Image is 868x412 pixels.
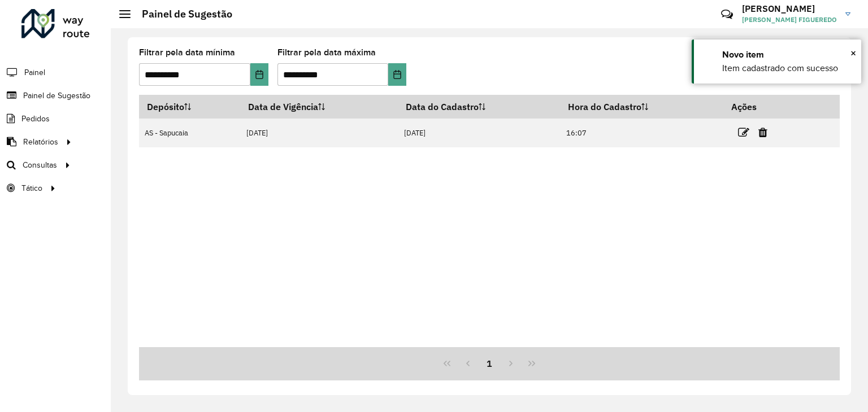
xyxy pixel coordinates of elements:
[398,119,560,147] td: [DATE]
[139,119,241,147] td: AS - Sapucaia
[139,95,241,119] th: Depósito
[561,95,724,119] th: Hora do Cadastro
[758,125,767,140] a: Excluir
[850,45,856,62] button: Close
[24,67,45,78] span: Painel
[722,62,853,75] div: Item cadastrado com sucesso
[277,46,376,59] label: Filtrar pela data máxima
[742,3,837,14] h3: [PERSON_NAME]
[241,95,398,119] th: Data de Vigência
[722,48,853,62] div: Novo item
[715,2,739,27] a: Contato Rápido
[738,125,749,140] a: Editar
[21,113,50,125] span: Pedidos
[723,95,791,119] th: Ações
[139,46,235,59] label: Filtrar pela data mínima
[21,182,42,194] span: Tático
[561,119,724,147] td: 16:07
[388,63,406,86] button: Choose Date
[23,159,57,171] span: Consultas
[398,95,560,119] th: Data do Cadastro
[479,353,500,374] button: 1
[131,8,232,20] h2: Painel de Sugestão
[742,15,837,25] span: [PERSON_NAME] FIGUEREDO
[23,136,58,148] span: Relatórios
[850,47,856,59] span: ×
[23,90,90,102] span: Painel de Sugestão
[250,63,268,86] button: Choose Date
[241,119,398,147] td: [DATE]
